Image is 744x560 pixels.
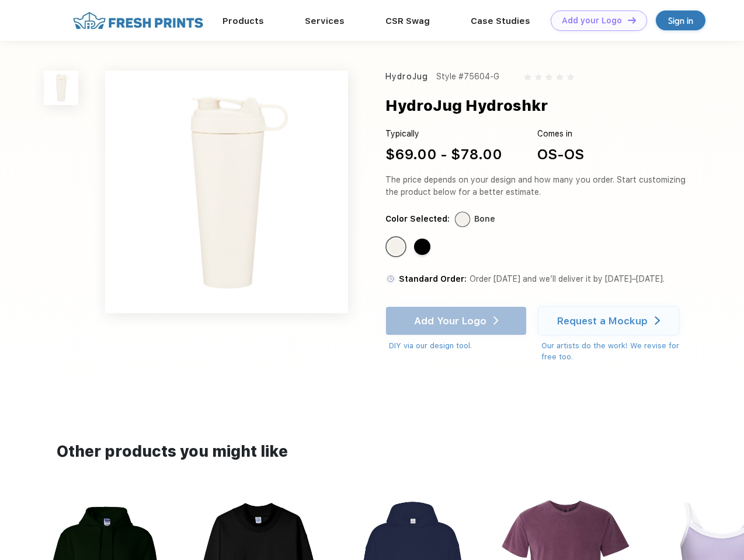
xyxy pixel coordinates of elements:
[69,10,207,31] img: fo%20logo%202.webp
[668,14,693,27] div: Sign in
[655,316,660,325] img: white arrow
[385,71,428,83] div: HydroJug
[537,144,584,165] div: OS-OS
[545,73,552,80] img: gray_star.svg
[385,128,502,140] div: Typically
[57,440,687,463] div: Other products you might like
[385,144,502,165] div: $69.00 - $78.00
[628,17,636,23] img: DT
[537,128,584,140] div: Comes in
[385,274,396,284] img: standard order
[474,213,495,225] div: Bone
[656,10,705,30] a: Sign in
[436,71,499,83] div: Style #75604-G
[385,174,690,198] div: The price depends on your design and how many you order. Start customizing the product below for ...
[385,213,450,225] div: Color Selected:
[470,274,665,283] span: Order [DATE] and we’ll deliver it by [DATE]–[DATE].
[556,73,563,80] img: gray_star.svg
[524,73,531,80] img: gray_star.svg
[399,274,467,283] span: Standard Order:
[385,94,548,117] div: HydroJug Hydroshkr
[105,71,348,313] img: func=resize&h=640
[541,340,690,363] div: Our artists do the work! We revise for free too.
[388,239,404,255] div: Bone
[222,16,264,26] a: Products
[535,73,542,80] img: gray_star.svg
[389,340,527,352] div: DIY via our design tool.
[44,71,78,105] img: func=resize&h=100
[567,73,574,80] img: gray_star.svg
[562,16,622,26] div: Add your Logo
[414,239,430,255] div: Black
[557,315,648,327] div: Request a Mockup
